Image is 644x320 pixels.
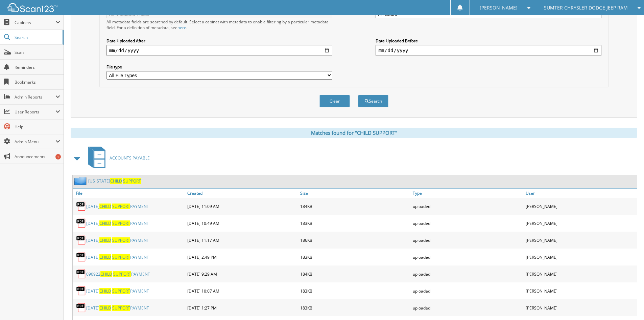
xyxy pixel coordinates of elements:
[524,233,637,247] div: [PERSON_NAME]
[299,233,411,247] div: 186KB
[15,64,60,70] span: Reminders
[15,139,55,145] span: Admin Menu
[123,178,141,184] span: SUPPORT
[376,45,601,56] input: end
[112,254,130,260] span: SUPPORT
[524,250,637,264] div: [PERSON_NAME]
[186,216,299,230] div: [DATE] 10:49 AM
[319,95,350,107] button: Clear
[86,237,149,243] a: [DATE]CHILD SUPPORTPAYMENT
[15,94,55,100] span: Admin Reports
[113,271,131,277] span: SUPPORT
[99,237,111,243] span: CHILD
[376,38,601,44] label: Date Uploaded Before
[299,189,411,198] a: Size
[15,20,55,25] span: Cabinets
[186,301,299,315] div: [DATE] 1:27 PM
[186,199,299,213] div: [DATE] 11:09 AM
[84,145,150,171] a: ACCOUNTS PAYABLE
[76,252,86,262] img: PDF.png
[110,155,150,161] span: ACCOUNTS PAYABLE
[112,204,130,209] span: SUPPORT
[86,271,150,277] a: 090922CHILD SUPPORTPAYMENT
[15,79,60,85] span: Bookmarks
[76,201,86,211] img: PDF.png
[110,178,122,184] span: CHILD
[99,220,111,226] span: CHILD
[186,250,299,264] div: [DATE] 2:49 PM
[411,189,524,198] a: Type
[299,216,411,230] div: 183KB
[299,301,411,315] div: 183KB
[86,220,149,226] a: [DATE]CHILD SUPPORTPAYMENT
[15,109,55,115] span: User Reports
[544,6,628,10] span: SUMTER CHRYSLER DODGE JEEP RAM
[99,204,111,209] span: CHILD
[299,267,411,281] div: 184KB
[99,254,111,260] span: CHILD
[74,177,88,185] img: folder2.png
[86,204,149,209] a: [DATE]CHILD SUPPORTPAYMENT
[177,25,186,30] a: here
[86,288,149,294] a: [DATE]CHILD SUPPORTPAYMENT
[99,288,111,294] span: CHILD
[411,267,524,281] div: uploaded
[106,45,332,56] input: start
[76,269,86,279] img: PDF.png
[299,250,411,264] div: 183KB
[55,154,61,159] div: 1
[411,250,524,264] div: uploaded
[106,64,332,70] label: File type
[76,218,86,228] img: PDF.png
[524,216,637,230] div: [PERSON_NAME]
[15,49,60,55] span: Scan
[411,199,524,213] div: uploaded
[524,284,637,298] div: [PERSON_NAME]
[15,124,60,130] span: Help
[524,189,637,198] a: User
[73,189,186,198] a: File
[86,254,149,260] a: [DATE]CHILD SUPPORTPAYMENT
[411,216,524,230] div: uploaded
[186,284,299,298] div: [DATE] 10:07 AM
[186,233,299,247] div: [DATE] 11:17 AM
[76,235,86,245] img: PDF.png
[411,233,524,247] div: uploaded
[112,237,130,243] span: SUPPORT
[7,3,57,12] img: scan123-logo-white.svg
[524,301,637,315] div: [PERSON_NAME]
[106,19,332,30] div: All metadata fields are searched by default. Select a cabinet with metadata to enable filtering b...
[358,95,388,107] button: Search
[524,267,637,281] div: [PERSON_NAME]
[71,128,637,138] div: Matches found for "CHILD SUPPORT"
[112,288,130,294] span: SUPPORT
[524,199,637,213] div: [PERSON_NAME]
[411,284,524,298] div: uploaded
[186,189,299,198] a: Created
[480,6,518,10] span: [PERSON_NAME]
[76,303,86,313] img: PDF.png
[76,286,86,296] img: PDF.png
[86,305,149,311] a: [DATE]CHILD SUPPORTPAYMENT
[112,220,130,226] span: SUPPORT
[15,154,60,159] span: Announcements
[100,271,112,277] span: CHILD
[88,178,141,184] a: [US_STATE]CHILD SUPPORT
[112,305,130,311] span: SUPPORT
[299,199,411,213] div: 184KB
[411,301,524,315] div: uploaded
[106,38,332,44] label: Date Uploaded After
[15,35,59,40] span: Search
[186,267,299,281] div: [DATE] 9:29 AM
[99,305,111,311] span: CHILD
[299,284,411,298] div: 183KB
